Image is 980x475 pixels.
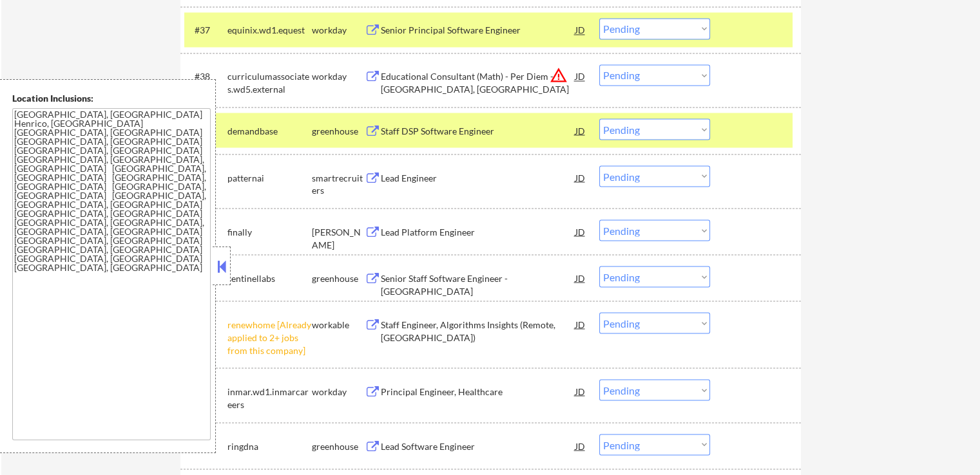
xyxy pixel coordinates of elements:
div: equinix.wd1.equest [227,24,312,37]
div: Lead Engineer [381,171,575,184]
div: Location Inclusions: [12,92,211,105]
div: JD [574,434,587,457]
div: Principal Engineer, Healthcare [381,385,575,398]
div: Senior Staff Software Engineer - [GEOGRAPHIC_DATA] [381,272,575,297]
div: JD [574,118,587,142]
div: Senior Principal Software Engineer [381,24,575,37]
div: Lead Platform Engineer [381,225,575,238]
div: sentinellabs [227,272,312,284]
div: JD [574,312,587,335]
div: greenhouse [312,124,365,137]
div: JD [574,64,587,88]
div: ringdna [227,440,312,452]
div: Lead Software Engineer [381,440,575,452]
div: JD [574,219,587,243]
div: renewhome [Already applied to 2+ jobs from this company] [227,318,312,356]
div: Staff Engineer, Algorithms Insights (Remote, [GEOGRAPHIC_DATA]) [381,318,575,343]
div: finally [227,225,312,238]
div: curriculumassociates.wd5.external [227,70,312,95]
div: smartrecruiters [312,171,365,196]
div: JD [574,379,587,402]
div: patternai [227,171,312,184]
div: JD [574,165,587,189]
div: inmar.wd1.inmarcareers [227,385,312,410]
div: workday [312,24,365,37]
div: greenhouse [312,440,365,452]
button: warning_amber [550,66,568,84]
div: greenhouse [312,272,365,284]
div: demandbase [227,124,312,137]
div: Staff DSP Software Engineer [381,124,575,137]
div: JD [574,18,587,41]
div: JD [574,266,587,289]
div: #38 [195,70,217,83]
div: Educational Consultant (Math) - Per Diem - [GEOGRAPHIC_DATA], [GEOGRAPHIC_DATA] [381,70,575,95]
div: workable [312,318,365,331]
div: [PERSON_NAME] [312,225,365,250]
div: #37 [195,24,217,37]
div: workday [312,385,365,398]
div: workday [312,70,365,83]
